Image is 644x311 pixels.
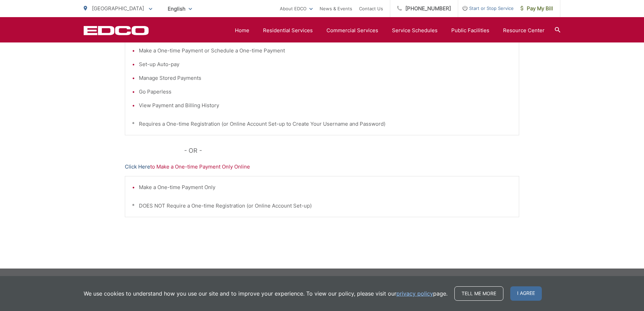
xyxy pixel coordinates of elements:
[503,26,545,35] a: Resource Center
[326,26,378,35] a: Commercial Services
[359,4,383,13] a: Contact Us
[84,26,149,35] a: EDCD logo. Return to the homepage.
[139,47,512,55] li: Make a One-time Payment or Schedule a One-time Payment
[139,101,512,110] li: View Payment and Billing History
[84,289,448,298] p: We use cookies to understand how you use our site and to improve your experience. To view our pol...
[280,4,313,13] a: About EDCO
[92,5,144,12] span: [GEOGRAPHIC_DATA]
[263,26,313,35] a: Residential Services
[125,163,150,171] a: Click Here
[451,26,489,35] a: Public Facilities
[396,289,433,298] a: privacy policy
[454,286,503,301] a: Tell me more
[139,183,512,191] li: Make a One-time Payment Only
[139,88,512,96] li: Go Paperless
[184,146,520,156] p: - OR -
[125,163,519,171] p: to Make a One-time Payment Only Online
[139,60,512,69] li: Set-up Auto-pay
[320,4,352,13] a: News & Events
[510,286,542,301] span: I agree
[392,26,438,35] a: Service Schedules
[235,26,249,35] a: Home
[132,202,512,210] p: * DOES NOT Require a One-time Registration (or Online Account Set-up)
[521,4,553,13] span: Pay My Bill
[132,120,512,128] p: * Requires a One-time Registration (or Online Account Set-up to Create Your Username and Password)
[139,74,512,82] li: Manage Stored Payments
[163,3,197,15] span: English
